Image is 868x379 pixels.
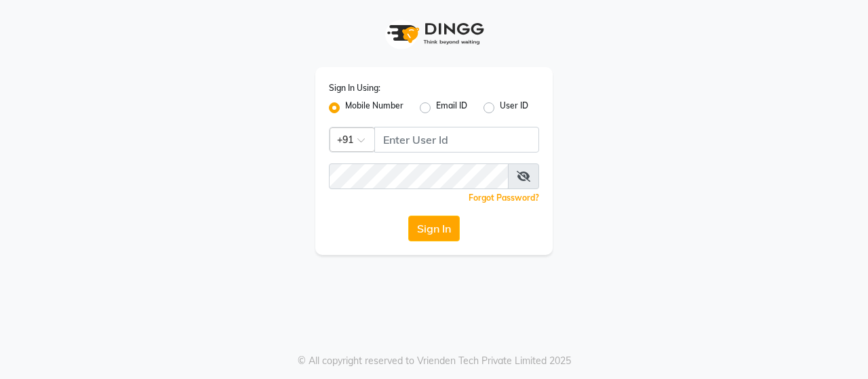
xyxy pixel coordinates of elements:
label: Email ID [436,100,467,116]
input: Username [329,163,509,189]
a: Forgot Password? [469,193,539,203]
label: User ID [500,100,528,116]
img: logo1.svg [380,14,488,54]
label: Sign In Using: [329,82,380,94]
button: Sign In [408,216,460,241]
label: Mobile Number [345,100,403,116]
input: Username [374,127,539,153]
